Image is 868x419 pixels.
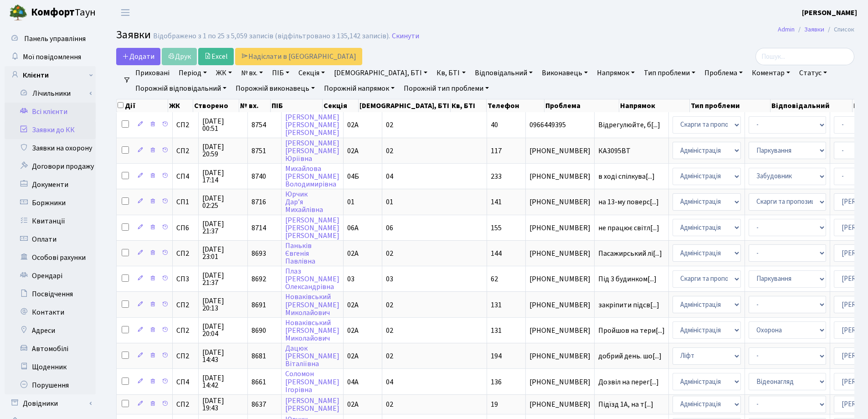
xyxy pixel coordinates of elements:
[386,120,393,130] span: 02
[5,176,96,194] a: Документи
[202,323,244,337] span: [DATE] 20:04
[252,248,266,259] span: 8693
[386,274,393,284] span: 03
[285,396,339,414] a: [PERSON_NAME][PERSON_NAME]
[491,171,502,181] span: 233
[252,223,266,233] span: 8714
[5,285,96,303] a: Посвідчення
[31,5,75,20] b: Комфорт
[295,65,329,81] a: Секція
[114,5,137,20] button: Переключити навігацію
[202,272,244,286] span: [DATE] 21:37
[796,65,831,81] a: Статус
[10,84,96,103] a: Лічильники
[176,147,195,155] span: СП2
[491,399,498,409] span: 19
[320,81,398,96] a: Порожній напрямок
[764,20,868,39] nav: breadcrumb
[5,48,96,66] a: Мої повідомлення
[202,297,244,312] span: [DATE] 20:13
[285,241,315,266] a: ПаньківЄвгеніяПавлівна
[386,197,393,207] span: 01
[529,147,591,155] span: [PHONE_NUMBER]
[347,326,359,336] span: 02А
[347,399,359,409] span: 02А
[198,48,234,65] a: Excel
[529,173,591,180] span: [PHONE_NUMBER]
[347,171,359,181] span: 04Б
[392,32,419,41] a: Скинути
[529,198,591,206] span: [PHONE_NUMBER]
[487,99,544,112] th: Телефон
[778,25,795,34] a: Admin
[5,194,96,212] a: Боржники
[491,146,502,156] span: 117
[491,351,502,361] span: 194
[285,343,339,369] a: Дацюк[PERSON_NAME]Віталіївна
[202,397,244,412] span: [DATE] 19:43
[168,99,193,112] th: ЖК
[252,274,266,284] span: 8692
[802,7,857,18] a: [PERSON_NAME]
[386,300,393,310] span: 02
[9,4,27,22] img: logo.png
[5,66,96,84] a: Клієнти
[598,147,665,155] span: КА3095ВТ
[5,212,96,230] a: Квитанції
[176,352,195,360] span: СП2
[5,103,96,121] a: Всі клієнти
[529,275,591,283] span: [PHONE_NUMBER]
[5,157,96,176] a: Договори продажу
[544,99,619,112] th: Проблема
[285,112,339,138] a: [PERSON_NAME][PERSON_NAME][PERSON_NAME]
[5,376,96,394] a: Порушення
[285,215,339,241] a: [PERSON_NAME][PERSON_NAME][PERSON_NAME]
[491,223,502,233] span: 155
[347,223,359,233] span: 06А
[5,394,96,413] a: Довідники
[5,30,96,48] a: Панель управління
[598,326,665,336] span: Пройшов на тери[...]
[239,99,271,112] th: № вх.
[5,248,96,267] a: Особові рахунки
[400,81,493,96] a: Порожній тип проблеми
[347,146,359,156] span: 02А
[24,34,86,44] span: Панель управління
[598,351,662,361] span: добрий день. шо[...]
[491,300,502,310] span: 131
[529,121,591,129] span: 0966449395
[598,248,662,259] span: Пасажирський лі[...]
[386,248,393,259] span: 02
[386,399,393,409] span: 02
[252,146,266,156] span: 8751
[347,248,359,259] span: 02А
[268,65,293,81] a: ПІБ
[347,300,359,310] span: 02А
[193,99,239,112] th: Створено
[5,230,96,248] a: Оплати
[529,401,591,408] span: [PHONE_NUMBER]
[175,65,211,81] a: Період
[701,65,746,81] a: Проблема
[252,300,266,310] span: 8691
[347,120,359,130] span: 02А
[285,292,339,318] a: Новаківський[PERSON_NAME]Миколайович
[176,173,195,180] span: СП4
[202,169,244,184] span: [DATE] 17:14
[237,65,267,81] a: № вх.
[598,300,659,310] span: закріпити підсв[...]
[252,399,266,409] span: 8637
[598,377,659,387] span: Дозвіл на перег[...]
[529,378,591,386] span: [PHONE_NUMBER]
[755,48,854,65] input: Пошук...
[593,65,638,81] a: Напрямок
[5,303,96,321] a: Контакти
[285,138,339,164] a: [PERSON_NAME][PERSON_NAME]Юріївна
[347,274,354,284] span: 03
[252,326,266,336] span: 8690
[802,8,857,18] b: [PERSON_NAME]
[386,171,393,181] span: 04
[176,327,195,334] span: СП2
[491,197,502,207] span: 141
[386,351,393,361] span: 02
